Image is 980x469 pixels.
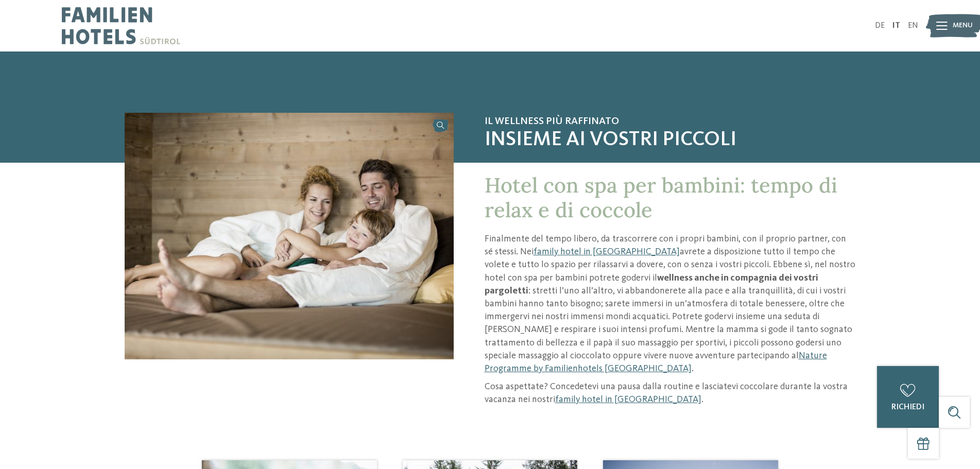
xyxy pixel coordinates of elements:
span: Il wellness più raffinato [485,115,856,128]
strong: wellness anche in compagnia dei vostri pargoletti [485,273,818,296]
a: family hotel in [GEOGRAPHIC_DATA] [534,247,680,256]
span: richiedi [891,403,924,411]
a: IT [892,22,900,30]
p: Cosa aspettate? Concedetevi una pausa dalla routine e lasciatevi coccolare durante la vostra vaca... [485,380,856,406]
span: insieme ai vostri piccoli [485,128,856,152]
p: Finalmente del tempo libero, da trascorrere con i propri bambini, con il proprio partner, con sé ... [485,233,856,375]
span: Menu [953,21,973,31]
span: Hotel con spa per bambini: tempo di relax e di coccole [485,172,837,223]
a: richiedi [877,366,939,428]
img: Hotel con spa per bambini: è tempo di coccole! [125,113,454,359]
a: EN [908,22,918,30]
a: DE [875,22,885,30]
a: family hotel in [GEOGRAPHIC_DATA] [555,395,701,404]
a: Nature Programme by Familienhotels [GEOGRAPHIC_DATA] [485,351,827,373]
